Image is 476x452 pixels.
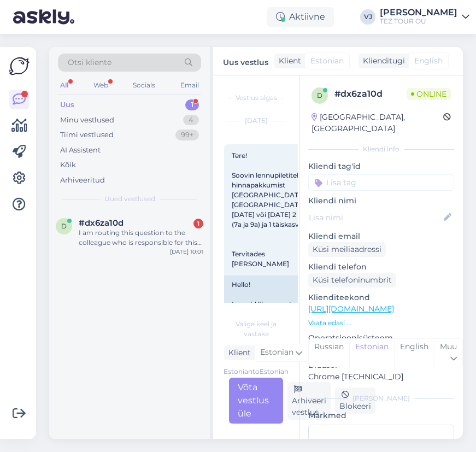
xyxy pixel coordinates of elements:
div: Russian [309,339,349,367]
div: Kliendi info [308,144,454,154]
div: AI Assistent [60,145,101,156]
span: Uued vestlused [104,194,155,204]
span: d [61,222,67,230]
div: [PERSON_NAME] [380,8,457,17]
div: Estonian [349,339,394,367]
div: Aktiivne [267,7,334,27]
span: Estonian [310,55,344,67]
span: Muu [440,342,457,351]
div: Web [91,78,110,92]
p: Vaata edasi ... [308,318,454,328]
p: Kliendi nimi [308,195,454,207]
div: [DATE] 10:01 [170,248,203,256]
div: Uus [60,99,74,110]
div: Tiimi vestlused [60,130,114,140]
div: Email [178,78,201,92]
div: Klienditugi [359,55,405,67]
div: I am routing this question to the colleague who is responsible for this topic. The reply might ta... [79,228,203,248]
div: Minu vestlused [60,115,114,126]
span: d [317,91,322,99]
div: Socials [131,78,157,92]
div: Hello! I would like a quote for flight tickets [GEOGRAPHIC_DATA]-[GEOGRAPHIC_DATA] [DATE] or [DAT... [224,275,324,422]
a: [URL][DOMAIN_NAME] [308,304,394,314]
div: Valige keel ja vastake [224,319,288,339]
div: TEZ TOUR OÜ [380,17,457,26]
div: Klient [224,347,251,359]
div: English [394,339,434,367]
div: Klient [274,55,301,67]
input: Lisa nimi [309,212,442,224]
div: [GEOGRAPHIC_DATA], [GEOGRAPHIC_DATA] [312,111,443,134]
label: Uus vestlus [223,54,268,68]
div: Võta vestlus üle [229,378,283,424]
p: Kliendi telefon [308,261,454,273]
div: [DATE] [224,116,288,126]
p: Kliendi email [308,231,454,242]
div: 99+ [175,130,199,140]
span: Otsi kliente [68,57,111,68]
div: Arhiveeritud [60,175,105,186]
div: Küsi telefoninumbrit [308,273,396,287]
span: #dx6za10d [79,218,124,228]
p: Operatsioonisüsteem [308,332,454,344]
span: English [414,55,443,67]
span: Estonian [260,347,293,359]
div: # dx6za10d [334,87,407,101]
img: Askly Logo [9,56,30,77]
input: Lisa tag [308,174,454,191]
div: Arhiveeri vestlus [287,382,331,420]
div: Kõik [60,160,76,171]
div: VJ [360,9,375,25]
span: Tere! Soovin lennupiletitele hinnapakkumist [GEOGRAPHIC_DATA]-[GEOGRAPHIC_DATA] [DATE] või [DATE]... [232,151,313,268]
p: Klienditeekond [308,292,454,303]
a: [PERSON_NAME]TEZ TOUR OÜ [380,8,469,26]
div: 1 [185,99,199,110]
p: Märkmed [308,410,454,421]
span: Online [407,88,451,100]
div: All [58,78,70,92]
div: Vestlus algas [224,93,288,103]
p: Kliendi tag'id [308,161,454,172]
div: Küsi meiliaadressi [308,242,386,257]
div: Estonian to Estonian [224,367,289,377]
div: [PERSON_NAME] [308,394,454,403]
div: 4 [183,115,199,126]
div: 1 [193,219,203,228]
p: Chrome [TECHNICAL_ID] [308,371,454,383]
